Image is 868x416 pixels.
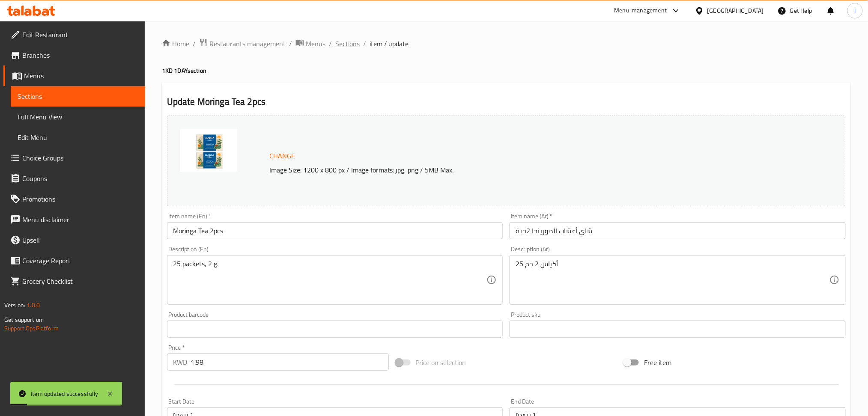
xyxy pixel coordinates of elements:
input: Please enter product sku [510,321,846,338]
span: 1.0.0 [27,300,40,311]
span: Version: [4,300,25,311]
p: Image Size: 1200 x 800 px / Image formats: jpg, png / 5MB Max. [266,165,755,175]
a: Support.OpsPlatform [4,323,59,334]
input: Enter name En [167,222,503,239]
a: Grocery Checklist [3,271,145,291]
a: Home [162,39,189,49]
span: item / update [370,39,409,49]
span: Branches [22,50,138,60]
div: Menu-management [614,6,667,16]
a: Coupons [3,168,145,189]
a: Sections [11,86,145,107]
span: Coupons [22,173,138,184]
span: Price on selection [416,357,466,368]
span: Restaurants management [209,39,286,49]
a: Promotions [3,189,145,209]
span: Full Menu View [18,112,138,122]
span: Sections [18,91,138,101]
li: / [193,39,196,49]
a: Coverage Report [3,250,145,271]
input: Please enter price [191,354,389,371]
span: Grocery Checklist [22,276,138,286]
span: Change [269,150,295,162]
a: Menus [295,38,325,49]
li: / [329,39,332,49]
img: mmw_638870382800194035 [180,129,237,172]
span: Free item [644,357,671,368]
a: Restaurants management [199,38,286,49]
nav: breadcrumb [162,38,851,49]
a: Full Menu View [11,107,145,127]
span: Choice Groups [22,153,138,163]
span: Edit Restaurant [22,30,138,40]
span: I [854,6,856,15]
input: Enter name Ar [510,222,846,239]
span: Menus [24,71,138,81]
a: Edit Restaurant [3,24,145,45]
div: Item updated successfully [31,389,98,398]
span: Menu disclaimer [22,214,138,225]
p: KWD [173,357,187,367]
h4: 1KD 1DAY section [162,66,851,75]
span: Upsell [22,235,138,245]
button: Change [266,147,298,165]
div: [GEOGRAPHIC_DATA] [707,6,764,15]
span: Coverage Report [22,256,138,266]
textarea: 25 أكياس 2 جم [516,260,829,300]
input: Please enter product barcode [167,321,503,338]
a: Upsell [3,230,145,250]
textarea: 25 packets, 2 g. [173,260,487,300]
span: Menus [306,39,325,49]
a: Menus [3,65,145,86]
span: Edit Menu [18,132,138,143]
span: Get support on: [4,314,44,325]
a: Branches [3,45,145,65]
li: / [363,39,366,49]
a: Choice Groups [3,148,145,168]
h2: Update Moringa Tea 2pcs [167,95,846,108]
a: Edit Menu [11,127,145,148]
span: Promotions [22,194,138,204]
a: Menu disclaimer [3,209,145,230]
a: Sections [335,39,360,49]
li: / [289,39,292,49]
